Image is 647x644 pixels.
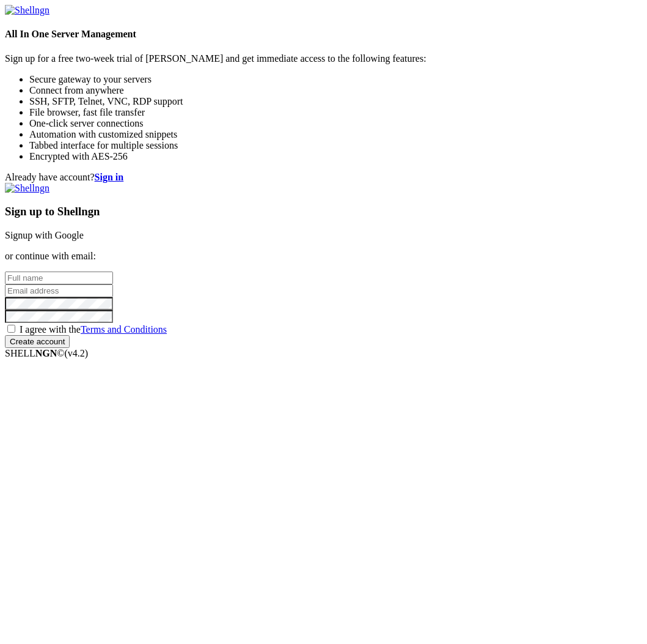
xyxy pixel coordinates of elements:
[5,29,642,40] h4: All In One Server Management
[29,151,642,162] li: Encrypted with AES-256
[95,172,124,182] a: Sign in
[29,96,642,107] li: SSH, SFTP, Telnet, VNC, RDP support
[5,335,70,348] input: Create account
[5,251,642,262] p: or continue with email:
[29,85,642,96] li: Connect from anywhere
[29,74,642,85] li: Secure gateway to your servers
[29,140,642,151] li: Tabbed interface for multiple sessions
[5,205,642,218] h3: Sign up to Shellngn
[5,230,84,240] a: Signup with Google
[29,107,642,118] li: File browser, fast file transfer
[5,53,642,64] p: Sign up for a free two-week trial of [PERSON_NAME] and get immediate access to the following feat...
[5,172,642,183] div: Already have account?
[81,324,167,335] a: Terms and Conditions
[65,348,89,358] span: 4.2.0
[7,325,15,333] input: I agree with theTerms and Conditions
[5,284,113,297] input: Email address
[29,118,642,129] li: One-click server connections
[5,183,49,194] img: Shellngn
[35,348,57,358] b: NGN
[29,129,642,140] li: Automation with customized snippets
[5,5,49,16] img: Shellngn
[5,272,113,284] input: Full name
[20,324,167,335] span: I agree with the
[5,348,88,358] span: SHELL ©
